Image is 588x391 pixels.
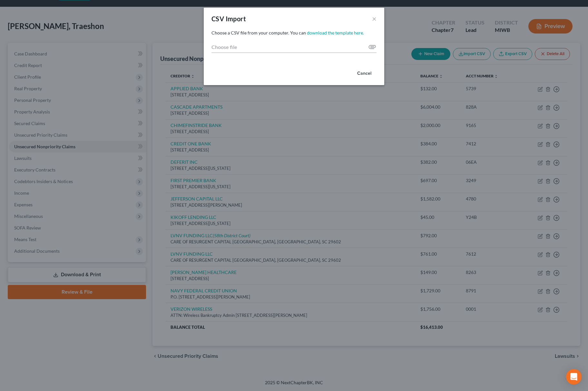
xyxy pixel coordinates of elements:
[307,30,364,35] a: download the template here.
[211,30,306,35] span: Choose a CSV file from your computer. You can
[372,15,377,23] button: ×
[211,15,246,23] span: CSV Import
[352,67,377,80] button: Cancel
[566,369,582,385] div: Open Intercom Messenger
